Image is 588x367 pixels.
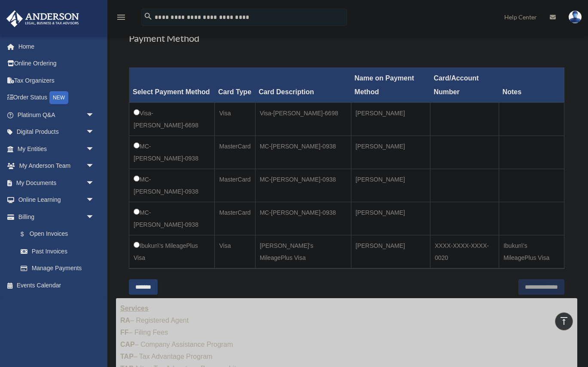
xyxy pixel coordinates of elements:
[215,136,255,169] td: MasterCard
[120,317,130,324] strong: RA
[351,136,430,169] td: [PERSON_NAME]
[120,341,135,348] strong: CAP
[499,68,564,102] th: Notes
[86,174,103,192] span: arrow_drop_down
[6,157,107,175] a: My Anderson Teamarrow_drop_down
[129,169,215,202] td: MC-[PERSON_NAME]-0938
[215,202,255,235] td: MasterCard
[86,157,103,175] span: arrow_drop_down
[116,15,126,22] a: menu
[12,260,103,277] a: Manage Payments
[25,229,30,240] span: $
[86,123,103,141] span: arrow_drop_down
[430,68,499,102] th: Card/Account Number
[143,12,153,21] i: search
[120,329,129,336] strong: FF
[555,312,573,330] a: vertical_align_top
[6,140,107,157] a: My Entitiesarrow_drop_down
[255,136,351,169] td: MC-[PERSON_NAME]-0938
[116,12,126,22] i: menu
[6,72,107,89] a: Tax Organizers
[86,106,103,124] span: arrow_drop_down
[215,102,255,136] td: Visa
[129,68,215,102] th: Select Payment Method
[215,235,255,268] td: Visa
[129,136,215,169] td: MC-[PERSON_NAME]-0938
[4,10,82,27] img: Anderson Advisors Platinum Portal
[499,235,564,268] td: Ibukun\'s MileagePlus Visa
[129,102,215,136] td: Visa-[PERSON_NAME]-6698
[120,353,134,360] strong: TAP
[351,68,430,102] th: Name on Payment Method
[351,169,430,202] td: [PERSON_NAME]
[255,202,351,235] td: MC-[PERSON_NAME]-0938
[12,225,99,243] a: $Open Invoices
[559,316,569,326] i: vertical_align_top
[6,38,107,55] a: Home
[6,123,107,141] a: Digital Productsarrow_drop_down
[86,140,103,158] span: arrow_drop_down
[6,191,107,209] a: Online Learningarrow_drop_down
[6,89,107,107] a: Order StatusNEW
[6,208,103,225] a: Billingarrow_drop_down
[86,191,103,209] span: arrow_drop_down
[255,102,351,136] td: Visa-[PERSON_NAME]-6698
[351,102,430,136] td: [PERSON_NAME]
[6,106,107,123] a: Platinum Q&Aarrow_drop_down
[569,11,582,23] img: User Pic
[255,68,351,102] th: Card Description
[6,277,107,294] a: Events Calendar
[430,235,499,268] td: XXXX-XXXX-XXXX-0020
[255,169,351,202] td: MC-[PERSON_NAME]-0938
[49,91,68,104] div: NEW
[255,235,351,268] td: [PERSON_NAME]'s MileagePlus Visa
[6,55,107,72] a: Online Ordering
[351,235,430,268] td: [PERSON_NAME]
[215,68,255,102] th: Card Type
[351,202,430,235] td: [PERSON_NAME]
[12,243,103,260] a: Past Invoices
[86,208,103,226] span: arrow_drop_down
[129,202,215,235] td: MC-[PERSON_NAME]-0938
[129,32,564,45] h3: Payment Method
[129,235,215,268] td: Ibukun\'s MileagePlus Visa
[215,169,255,202] td: MasterCard
[6,174,107,191] a: My Documentsarrow_drop_down
[120,305,149,312] strong: Services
